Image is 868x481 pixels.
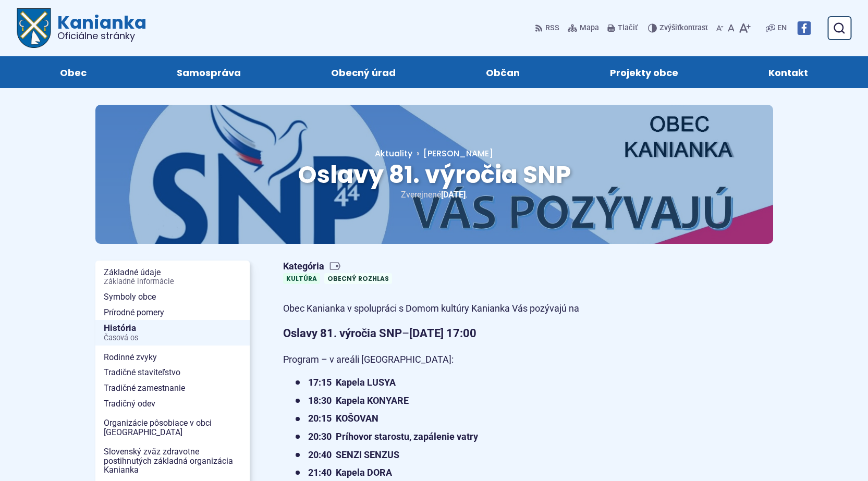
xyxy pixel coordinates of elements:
[104,415,241,440] span: Organizácie pôsobiace v obci [GEOGRAPHIC_DATA]
[545,22,559,34] span: RSS
[95,380,250,396] a: Tradičné zamestnanie
[104,365,241,380] span: Tradičné staviteľstvo
[95,289,250,305] a: Symboly obce
[283,324,653,343] p: –
[423,147,493,159] span: [PERSON_NAME]
[576,56,713,88] a: Projekty obce
[95,320,250,346] a: HistóriaČasová os
[726,17,737,39] button: Nastaviť pôvodnú veľkosť písma
[95,350,250,365] a: Rodinné zvyky
[104,380,241,396] span: Tradičné zamestnanie
[648,17,710,39] button: Zvýšiťkontrast
[25,56,121,88] a: Obec
[283,327,402,340] strong: Oslavy 81. výročia SNP
[104,334,241,342] span: Časová os
[104,278,241,286] span: Základné informácie
[104,444,241,478] span: Slovenský zväz zdravotne postihnutých základná organizácia Kanianka
[659,24,708,33] span: kontrast
[60,56,87,88] span: Obec
[95,265,250,289] a: Základné údajeZákladné informácie
[95,305,250,320] a: Prírodné pomery
[610,56,678,88] span: Projekty obce
[104,350,241,365] span: Rodinné zvyky
[95,396,250,412] a: Tradičný odev
[535,17,561,39] a: RSS
[409,327,476,340] strong: [DATE] 17:00
[51,14,146,41] span: Kanianka
[298,158,571,191] span: Oslavy 81. výročia SNP
[57,31,146,41] span: Oficiálne stránky
[95,444,250,478] a: Slovenský zväz zdravotne postihnutých základná organizácia Kanianka
[775,22,789,34] a: EN
[441,190,466,200] span: [DATE]
[566,17,601,39] a: Mapa
[177,56,241,88] span: Samospráva
[17,8,146,48] a: Logo Kanianka, prejsť na domovskú stránku.
[308,377,396,388] strong: 17:15 Kapela LUSYA
[283,301,653,317] p: Obec Kanianka v spolupráci s Domom kultúry Kanianka Vás pozývajú na
[714,17,726,39] button: Zmenšiť veľkosť písma
[104,305,241,320] span: Prírodné pomery
[486,56,520,88] span: Občan
[797,21,811,35] img: Prejsť na Facebook stránku
[451,56,555,88] a: Občan
[129,188,740,202] p: Zverejnené .
[296,56,430,88] a: Obecný úrad
[308,413,378,424] strong: 20:15 KOŠOVAN
[17,8,51,48] img: Prejsť na domovskú stránku
[283,352,653,368] p: Program – v areáli [GEOGRAPHIC_DATA]:
[104,320,241,346] span: História
[734,56,843,88] a: Kontakt
[308,467,392,478] strong: 21:40 Kapela DORA
[331,56,396,88] span: Obecný úrad
[308,449,399,460] strong: 20:40 SENZI SENZUS
[104,289,241,305] span: Symboly obce
[737,17,753,39] button: Zväčšiť veľkosť písma
[580,22,599,34] span: Mapa
[605,17,640,39] button: Tlačiť
[768,56,808,88] span: Kontakt
[375,147,412,159] a: Aktuality
[283,273,320,284] a: Kultúra
[104,265,241,289] span: Základné údaje
[777,22,787,34] span: EN
[659,23,680,32] span: Zvýšiť
[308,431,478,442] strong: 20:30 Príhovor starostu, zapálenie vatry
[142,56,275,88] a: Samospráva
[324,273,392,284] a: Obecný rozhlas
[95,415,250,440] a: Organizácie pôsobiace v obci [GEOGRAPHIC_DATA]
[95,365,250,380] a: Tradičné staviteľstvo
[618,24,638,33] span: Tlačiť
[412,147,493,159] a: [PERSON_NAME]
[104,396,241,412] span: Tradičný odev
[283,261,396,273] span: Kategória
[308,395,409,406] strong: 18:30 Kapela KONYARE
